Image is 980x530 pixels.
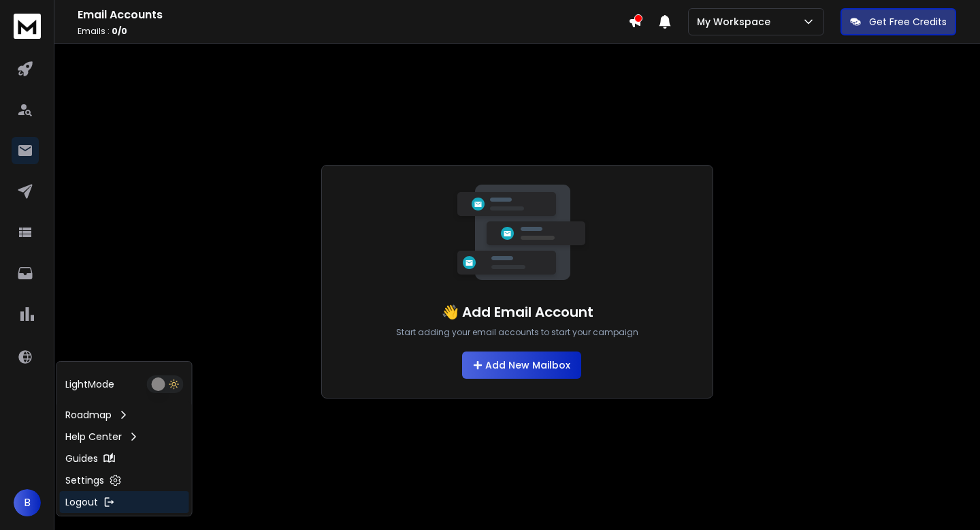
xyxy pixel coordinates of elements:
span: 0 / 0 [112,25,127,37]
p: Guides [65,452,98,465]
p: Light Mode [65,377,114,391]
button: B [14,489,41,516]
p: Help Center [65,430,122,443]
p: Get Free Credits [869,15,947,29]
p: Settings [65,473,104,487]
p: Emails : [78,26,628,37]
h1: Email Accounts [78,7,628,23]
a: Help Center [60,426,189,448]
img: logo [14,14,41,39]
h1: 👋 Add Email Account [442,302,593,322]
a: Settings [60,469,189,491]
p: My Workspace [697,15,776,29]
a: Roadmap [60,404,189,426]
p: Start adding your email accounts to start your campaign [396,327,638,338]
button: Get Free Credits [840,8,956,35]
button: Add New Mailbox [462,352,581,379]
p: Logout [65,495,98,509]
a: Guides [60,448,189,469]
p: Roadmap [65,408,112,422]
